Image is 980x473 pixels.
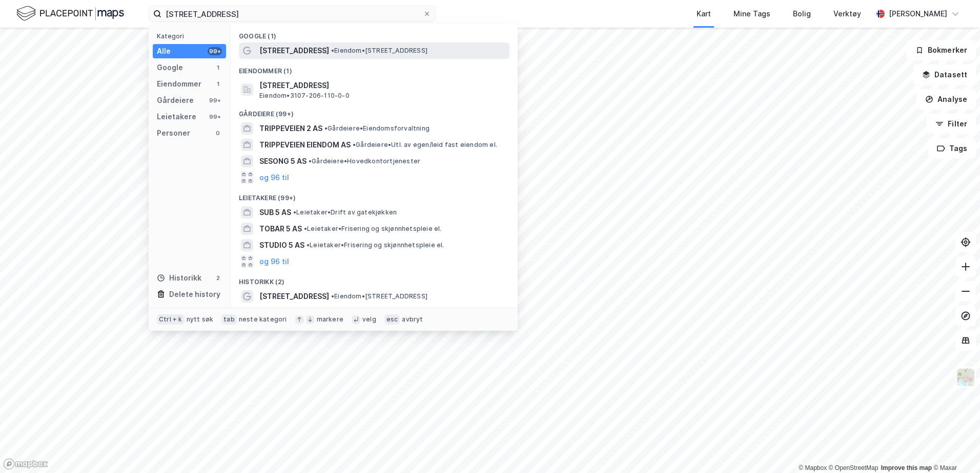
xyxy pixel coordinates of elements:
div: Verktøy [833,8,861,20]
a: Mapbox homepage [3,458,48,470]
div: velg [362,315,376,324]
div: Personer [157,127,190,139]
img: Z [956,368,975,387]
div: tab [221,314,237,325]
div: 1 [214,63,222,72]
span: Leietaker • Frisering og skjønnhetspleie el. [304,225,442,233]
a: Improve this map [881,464,932,471]
span: STUDIO 5 AS [259,239,304,251]
span: Eiendom • 3107-206-110-0-0 [259,92,350,100]
div: Leietakere [157,111,196,123]
span: Gårdeiere • Utl. av egen/leid fast eiendom el. [353,141,497,149]
input: Søk på adresse, matrikkel, gårdeiere, leietakere eller personer [161,6,423,21]
div: Historikk (2) [231,270,518,288]
a: OpenStreetMap [829,464,879,471]
div: esc [384,314,400,325]
span: [STREET_ADDRESS] [259,290,329,303]
span: Eiendom • [STREET_ADDRESS] [331,292,427,300]
div: 99+ [208,113,222,121]
div: Gårdeiere (99+) [231,102,518,120]
div: 1 [214,80,222,88]
div: nytt søk [187,315,214,324]
span: TOBAR 5 AS [259,223,302,235]
div: neste kategori [239,315,287,324]
span: • [309,157,312,165]
span: Leietaker • Drift av gatekjøkken [293,208,397,217]
span: • [324,124,328,132]
span: SESONG 5 AS [259,155,307,167]
iframe: Chat Widget [929,424,980,473]
div: Ctrl + k [157,314,185,325]
div: Alle [157,45,171,57]
span: Leietaker • Frisering og skjønnhetspleie el. [307,241,444,249]
span: [STREET_ADDRESS] [259,45,329,57]
div: Eiendommer (1) [231,59,518,77]
span: Gårdeiere • Eiendomsforvaltning [324,124,430,133]
button: Analyse [916,89,976,110]
div: Kart [697,8,711,20]
div: Historikk [157,272,201,284]
div: Leietakere (99+) [231,186,518,204]
button: Filter [927,114,976,134]
span: TRIPPEVEIEN 2 AS [259,122,322,135]
button: Tags [928,138,976,159]
div: Kategori [157,32,226,40]
div: [PERSON_NAME] [889,8,947,20]
div: avbryt [402,315,423,324]
span: • [293,208,296,216]
div: Bolig [793,8,811,20]
span: TRIPPEVEIEN EIENDOM AS [259,139,351,151]
div: Google [157,61,183,74]
div: 99+ [208,47,222,55]
div: 0 [214,129,222,137]
a: Mapbox [799,464,827,471]
button: og 96 til [259,171,289,184]
span: SUB 5 AS [259,206,291,219]
button: og 96 til [259,255,289,268]
span: [STREET_ADDRESS] [259,307,505,319]
div: Gårdeiere [157,94,194,106]
div: 2 [214,274,222,282]
div: Eiendommer [157,78,201,90]
button: Datasett [913,64,976,85]
span: Eiendom • [STREET_ADDRESS] [331,47,427,55]
button: Bokmerker [907,40,976,60]
span: • [307,241,310,249]
span: • [353,141,356,148]
span: • [331,47,334,54]
span: • [304,225,307,232]
div: Mine Tags [733,8,770,20]
img: logo.f888ab2527a4732fd821a326f86c7f29.svg [16,5,124,23]
span: [STREET_ADDRESS] [259,79,505,92]
div: markere [317,315,343,324]
div: 99+ [208,96,222,104]
div: Google (1) [231,24,518,42]
span: • [331,292,334,300]
div: Delete history [169,288,220,300]
span: Gårdeiere • Hovedkontortjenester [309,157,420,165]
